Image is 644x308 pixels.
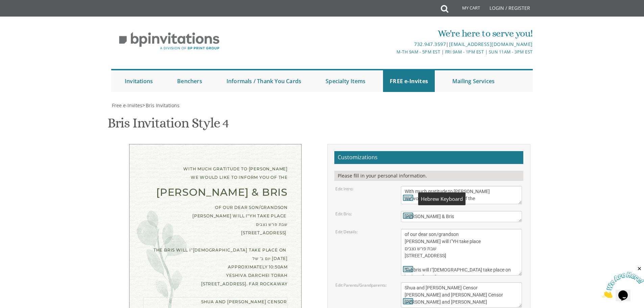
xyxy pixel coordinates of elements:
div: We're here to serve you! [252,27,533,40]
div: M-Th 9am - 5pm EST | Fri 9am - 1pm EST | Sun 11am - 3pm EST [252,48,533,55]
div: of our dear son/grandson [PERSON_NAME] will I"YH take place שבת פרש נצבים [STREET_ADDRESS] The br... [143,203,288,288]
a: My Cart [448,1,485,18]
a: Specialty Items [319,70,372,92]
label: Edit Details: [335,229,358,235]
h2: Customizations [334,151,523,164]
div: [PERSON_NAME] & Bris [143,188,288,196]
textarea: With gratitude to Hashem We would like to inform you of the [401,186,522,204]
a: Free e-Invites [111,102,142,109]
label: Edit Intro: [335,186,353,192]
div: | [252,40,533,48]
iframe: chat widget [602,266,644,298]
img: BP Invitation Loft [111,27,227,55]
div: With much gratitude to [PERSON_NAME] We would like to inform you of the [143,165,288,182]
a: Invitations [118,70,160,92]
a: Mailing Services [446,70,501,92]
textarea: Bris [401,211,522,222]
a: Bris Invitations [145,102,180,109]
label: Edit Parents/Grandparents: [335,282,387,288]
a: FREE e-Invites [383,70,435,92]
textarea: of our dear son/grandson [DATE] Shacharis at 7:00 • Bris at 7:45 [GEOGRAPHIC_DATA][PERSON_NAME] [... [401,229,522,276]
textarea: [PERSON_NAME] and [PERSON_NAME] [PERSON_NAME] and [PERSON_NAME] [PERSON_NAME] and [PERSON_NAME] [401,282,522,308]
a: 732.947.3597 [414,41,446,47]
a: Informals / Thank You Cards [220,70,308,92]
h1: Bris Invitation Style 4 [108,116,229,136]
span: > [142,102,180,109]
a: [EMAIL_ADDRESS][DOMAIN_NAME] [449,41,533,47]
span: Bris Invitations [146,102,180,109]
div: Please fill in your personal information. [334,171,523,181]
a: Benchers [170,70,209,92]
label: Edit Bris: [335,211,352,217]
span: Free e-Invites [112,102,142,109]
